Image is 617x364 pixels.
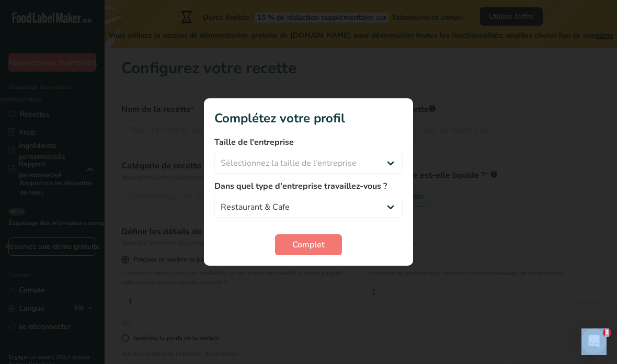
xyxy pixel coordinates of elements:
font: Complet [292,239,325,251]
font: Taille de l'entreprise [214,136,294,148]
button: Complet [275,234,342,255]
font: 1 [605,329,609,336]
font: Dans quel type d'entreprise travaillez-vous ? [214,180,387,192]
font: Complétez votre profil [214,110,345,127]
iframe: Chat en direct par interphone [581,328,607,354]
